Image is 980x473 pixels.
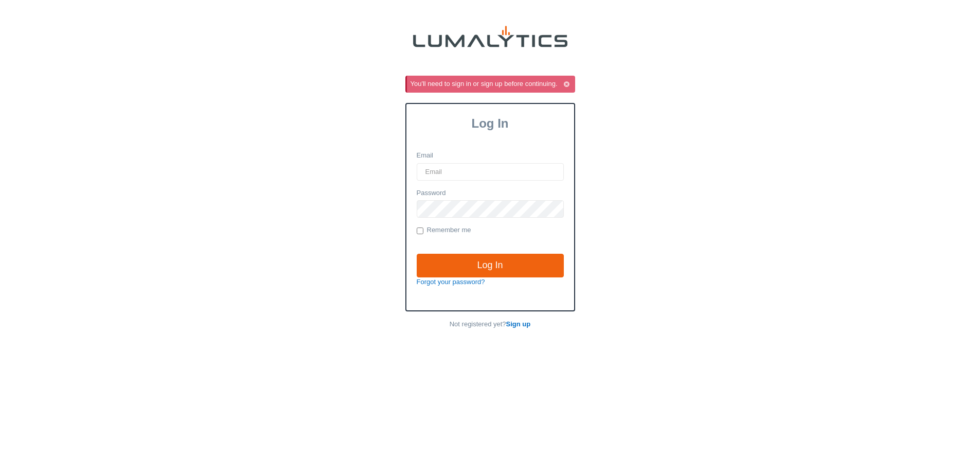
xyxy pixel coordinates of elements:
img: lumalytics-black-e9b537c871f77d9ce8d3a6940f85695cd68c596e3f819dc492052d1098752254.png [413,26,567,47]
a: Sign up [506,320,531,328]
div: You'll need to sign in or sign up before continuing. [411,79,573,89]
label: Remember me [417,225,471,236]
a: Forgot your password? [417,278,485,286]
input: Log In [417,254,564,277]
label: Password [417,188,446,198]
input: Email [417,163,564,181]
h3: Log In [406,116,574,131]
label: Email [417,151,434,161]
p: Not registered yet? [405,320,575,329]
input: Remember me [417,227,423,234]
